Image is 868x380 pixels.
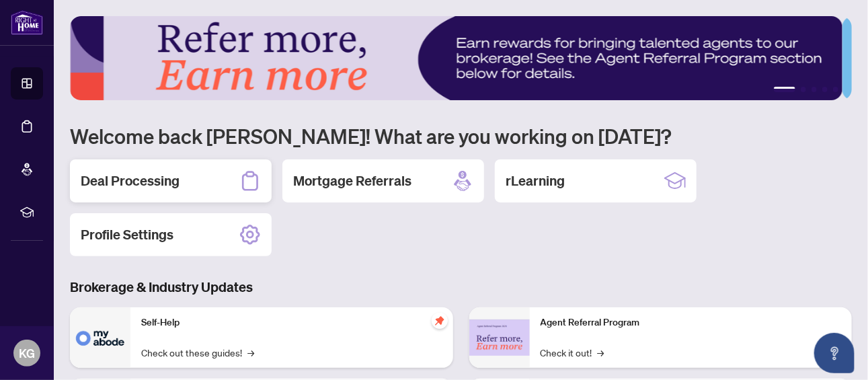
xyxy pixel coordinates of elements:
[70,123,852,149] h1: Welcome back [PERSON_NAME]! What are you working on [DATE]?
[70,307,130,368] img: Self-Help
[506,172,565,190] h2: rLearning
[822,87,828,92] button: 4
[833,87,838,92] button: 5
[81,225,173,244] h2: Profile Settings
[19,344,35,363] span: KG
[141,345,254,360] a: Check out these guides!→
[774,87,795,92] button: 1
[598,345,604,360] span: →
[70,278,852,297] h3: Brokerage & Industry Updates
[247,345,254,360] span: →
[11,10,43,35] img: logo
[812,87,817,92] button: 3
[801,87,806,92] button: 2
[541,345,604,360] a: Check it out!→
[141,315,442,330] p: Self-Help
[469,319,530,356] img: Agent Referral Program
[541,315,842,330] p: Agent Referral Program
[81,172,180,190] h2: Deal Processing
[814,333,855,373] button: Open asap
[70,16,842,100] img: Slide 0
[432,313,448,329] span: pushpin
[293,172,411,190] h2: Mortgage Referrals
